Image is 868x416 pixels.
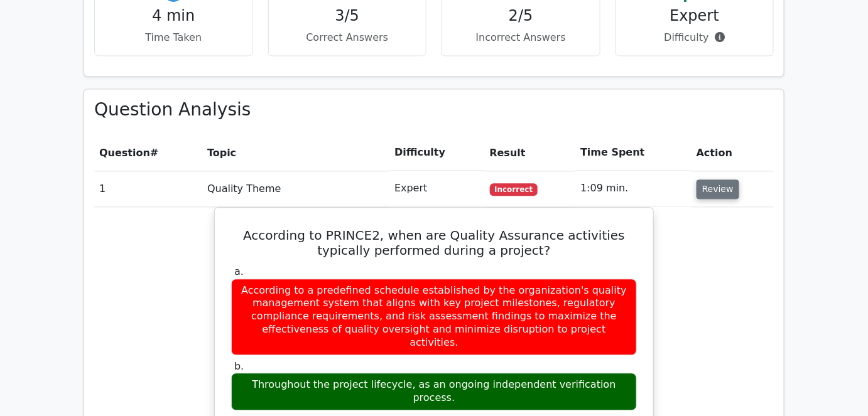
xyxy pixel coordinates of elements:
[485,135,576,171] th: Result
[94,171,202,206] td: 1
[202,171,389,206] td: Quality Theme
[697,179,739,199] button: Review
[452,7,590,25] h4: 2/5
[389,171,484,206] td: Expert
[105,30,242,45] p: Time Taken
[231,279,637,355] div: According to a predefined schedule established by the organization's quality management system th...
[94,99,774,120] h3: Question Analysis
[626,7,764,25] h4: Expert
[94,135,202,171] th: #
[202,135,389,171] th: Topic
[234,360,244,372] span: b.
[279,30,416,45] p: Correct Answers
[279,7,416,25] h4: 3/5
[231,373,637,410] div: Throughout the project lifecycle, as an ongoing independent verification process.
[575,135,692,171] th: Time Spent
[452,30,590,45] p: Incorrect Answers
[626,30,764,45] p: Difficulty
[575,171,692,206] td: 1:09 min.
[99,147,150,159] span: Question
[490,183,538,196] span: Incorrect
[230,228,638,258] h5: According to PRINCE2, when are Quality Assurance activities typically performed during a project?
[234,265,244,277] span: a.
[389,135,484,171] th: Difficulty
[105,7,242,25] h4: 4 min
[692,135,774,171] th: Action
